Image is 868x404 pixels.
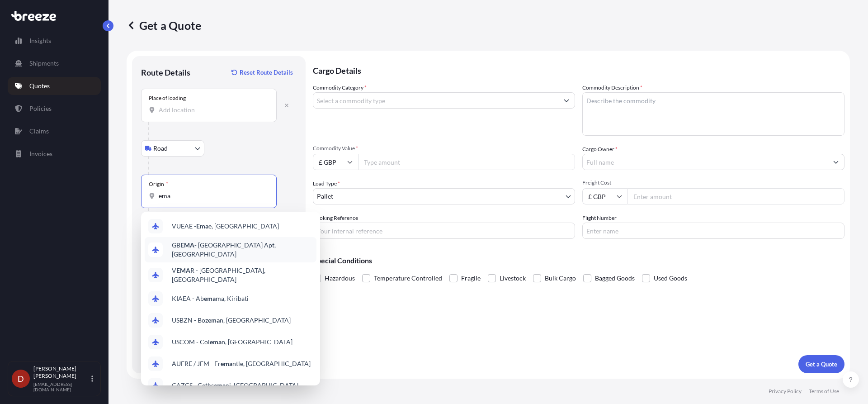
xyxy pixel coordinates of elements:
span: GB - [GEOGRAPHIC_DATA] Apt, [GEOGRAPHIC_DATA] [172,241,313,259]
span: VUEAE - e, [GEOGRAPHIC_DATA] [172,222,279,231]
span: V R - [GEOGRAPHIC_DATA], [GEOGRAPHIC_DATA] [172,266,313,284]
span: Fragile [461,271,481,285]
span: USBZN - Boz n, [GEOGRAPHIC_DATA] [172,316,291,325]
b: ema [210,338,222,346]
span: Bagged Goods [595,271,635,285]
p: Insights [29,36,51,45]
input: Origin [159,191,265,200]
span: Commodity Value [313,145,575,152]
span: D [18,374,24,383]
p: Route Details [141,67,190,78]
p: [PERSON_NAME] [PERSON_NAME] [33,365,90,380]
p: Claims [29,127,49,136]
span: Temperature Controlled [374,271,442,285]
label: Flight Number [582,214,617,223]
input: Select a commodity type [313,92,558,109]
p: Shipments [29,59,59,68]
div: Place of loading [149,95,186,102]
input: Your internal reference [313,223,575,239]
b: ema [204,295,216,302]
span: USCOM - Col n, [GEOGRAPHIC_DATA] [172,337,292,347]
input: Enter amount [627,188,844,204]
button: Show suggestions [828,154,844,170]
b: EMA [180,241,194,249]
div: Show suggestions [141,212,320,385]
input: Enter name [582,223,844,239]
p: Policies [29,104,52,113]
p: Reset Route Details [240,68,293,77]
span: KIAEA - Ab ma, Kiribati [172,294,249,303]
input: Full name [583,154,828,170]
span: CAZGS - Geths ni, [GEOGRAPHIC_DATA] [172,381,298,390]
p: Get a Quote [806,360,837,369]
b: ema [214,381,226,389]
span: Freight Cost [582,179,844,186]
p: Privacy Policy [769,388,802,395]
label: Commodity Description [582,83,642,92]
span: Livestock [500,271,526,285]
label: Booking Reference [313,214,358,223]
span: Hazardous [325,271,355,285]
b: EMA [176,266,190,274]
span: Load Type [313,179,340,188]
b: ema [221,360,232,367]
p: [EMAIL_ADDRESS][DOMAIN_NAME] [33,381,90,392]
button: Select transport [141,140,204,157]
input: Type amount [358,154,575,170]
p: Special Conditions [313,257,844,264]
span: Used Goods [654,271,687,285]
input: Place of loading [159,105,265,114]
button: Show suggestions [558,92,575,109]
p: Invoices [29,149,52,158]
p: Quotes [29,81,50,90]
b: ema [208,316,220,324]
span: Bulk Cargo [545,271,576,285]
b: Ema [196,222,208,230]
p: Get a Quote [127,18,201,33]
p: Terms of Use [809,388,839,395]
span: Pallet [317,192,333,201]
label: Commodity Category [313,83,367,92]
p: Cargo Details [313,56,844,83]
span: AUFRE / JFM - Fr ntle, [GEOGRAPHIC_DATA] [172,359,311,368]
label: Cargo Owner [582,145,618,154]
span: Road [153,144,168,153]
div: Origin [149,181,168,188]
